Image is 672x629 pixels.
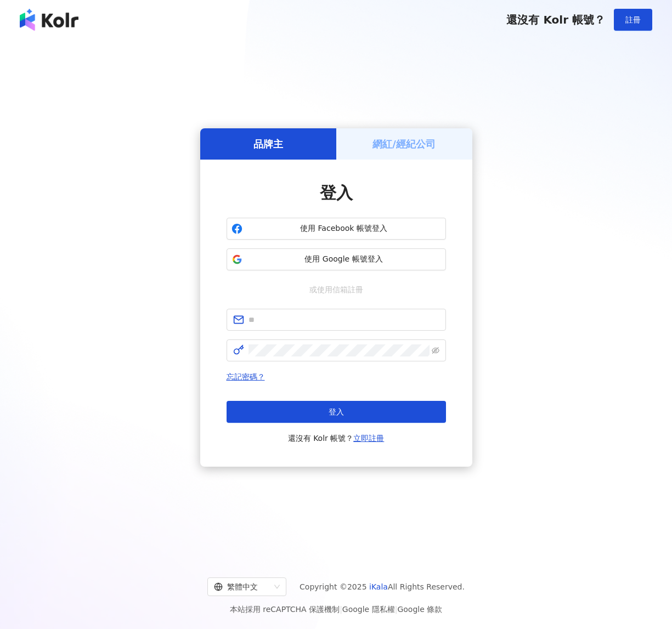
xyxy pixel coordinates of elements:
button: 使用 Facebook 帳號登入 [227,218,446,240]
a: iKala [369,582,388,591]
span: | [340,605,342,614]
a: 立即註冊 [353,434,384,443]
img: logo [20,9,78,31]
div: 繁體中文 [214,578,270,596]
span: Copyright © 2025 All Rights Reserved. [300,580,465,593]
span: 或使用信箱註冊 [302,284,371,296]
span: 還沒有 Kolr 帳號？ [288,432,385,445]
span: eye-invisible [432,347,439,354]
a: Google 條款 [397,605,442,614]
span: 登入 [329,407,344,416]
button: 使用 Google 帳號登入 [227,248,446,270]
span: 註冊 [625,15,641,24]
span: | [395,605,398,614]
button: 註冊 [614,9,652,31]
span: 還沒有 Kolr 帳號？ [506,13,605,26]
h5: 網紅/經紀公司 [372,137,436,151]
h5: 品牌主 [253,137,283,151]
span: 使用 Facebook 帳號登入 [247,223,441,234]
span: 登入 [320,183,353,202]
span: 本站採用 reCAPTCHA 保護機制 [230,603,442,616]
a: Google 隱私權 [342,605,395,614]
a: 忘記密碼？ [227,372,265,381]
button: 登入 [227,401,446,423]
span: 使用 Google 帳號登入 [247,254,441,265]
